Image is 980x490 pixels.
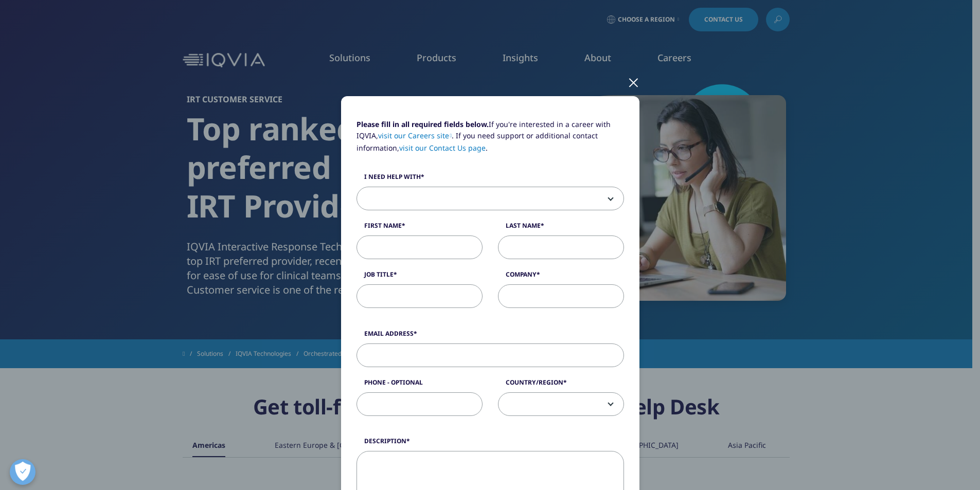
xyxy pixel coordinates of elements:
[399,143,486,153] a: visit our Contact Us page
[357,221,483,235] label: First Name
[498,270,624,284] label: Company
[357,172,624,187] label: I need help with
[357,329,624,343] label: Email Address
[357,119,624,161] p: If you're interested in a career with IQVIA, . If you need support or additional contact informat...
[10,459,35,485] button: Open Preferences
[498,221,624,235] label: Last Name
[357,119,489,129] strong: Please fill in all required fields below.
[378,131,452,140] a: visit our Careers site
[357,437,624,451] label: Description
[357,270,483,284] label: Job Title
[357,378,483,392] label: Phone - Optional
[498,378,624,392] label: Country/Region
